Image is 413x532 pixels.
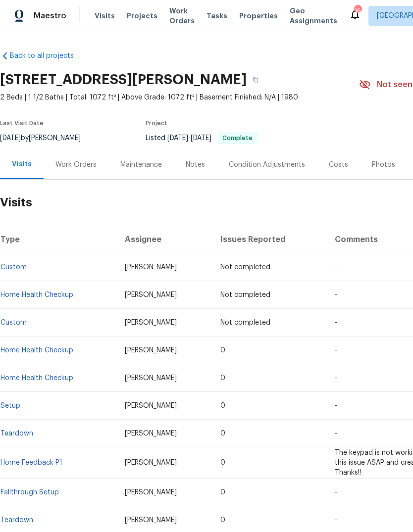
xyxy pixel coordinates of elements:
a: Custom [0,319,27,326]
span: - [167,135,211,142]
a: Custom [0,264,27,271]
div: Condition Adjustments [229,160,305,170]
span: - [335,517,337,524]
a: Setup [0,402,20,409]
span: - [335,264,337,271]
div: Work Orders [55,160,97,170]
div: Notes [186,160,205,170]
span: [PERSON_NAME] [125,402,177,409]
span: - [335,319,337,326]
span: [PERSON_NAME] [125,291,177,298]
span: 0 [220,430,225,437]
span: [PERSON_NAME] [125,375,177,382]
span: - [335,347,337,354]
div: 16 [354,6,361,16]
a: Teardown [0,517,33,524]
span: Not completed [220,319,270,326]
span: [PERSON_NAME] [125,264,177,271]
div: Visits [12,159,32,169]
span: Not completed [220,264,270,271]
th: Assignee [117,226,213,253]
span: Maestro [34,11,66,21]
div: Photos [372,160,395,170]
a: Home Health Checkup [0,375,73,382]
a: Fallthrough Setup [0,489,59,496]
span: Geo Assignments [290,6,337,26]
span: - [335,430,337,437]
a: Teardown [0,430,33,437]
span: 0 [220,347,225,354]
span: 0 [220,459,225,466]
span: [PERSON_NAME] [125,319,177,326]
span: Listed [146,135,258,142]
span: Visits [95,11,115,21]
span: [PERSON_NAME] [125,430,177,437]
span: Properties [239,11,278,21]
span: [DATE] [191,135,211,142]
span: - [335,291,337,298]
span: [PERSON_NAME] [125,517,177,524]
a: Home Feedback P1 [0,459,62,466]
a: Home Health Checkup [0,347,73,354]
span: - [335,402,337,409]
th: Issues Reported [212,226,326,253]
span: 0 [220,517,225,524]
span: Not completed [220,291,270,298]
span: [DATE] [167,135,188,142]
span: Project [146,120,167,126]
span: 0 [220,375,225,382]
span: [PERSON_NAME] [125,347,177,354]
span: Work Orders [169,6,195,26]
span: 0 [220,489,225,496]
div: Costs [329,160,348,170]
span: [PERSON_NAME] [125,459,177,466]
span: 0 [220,402,225,409]
a: Home Health Checkup [0,291,73,298]
span: - [335,375,337,382]
span: [PERSON_NAME] [125,489,177,496]
button: Copy Address [247,71,264,89]
span: Projects [127,11,157,21]
div: Maintenance [120,160,162,170]
span: - [335,489,337,496]
span: Complete [218,135,257,141]
span: Tasks [206,12,227,19]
